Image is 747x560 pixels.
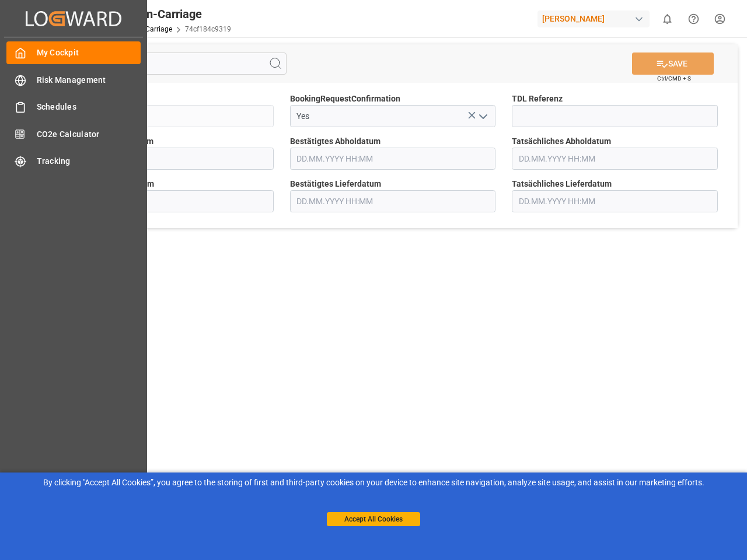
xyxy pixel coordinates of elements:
span: BookingRequestConfirmation [290,93,400,105]
input: DD.MM.YYYY HH:MM [290,190,496,212]
button: open menu [474,107,491,125]
a: Tracking [6,150,141,173]
button: show 0 new notifications [654,6,680,32]
span: Tatsächliches Lieferdatum [512,178,612,190]
button: [PERSON_NAME] [537,8,654,30]
div: By clicking "Accept All Cookies”, you agree to the storing of first and third-party cookies on yo... [8,477,739,489]
a: CO2e Calculator [6,123,141,145]
span: Tatsächliches Abholdatum [512,135,611,148]
span: Risk Management [37,74,141,86]
span: Ctrl/CMD + S [657,74,691,83]
input: DD.MM.YYYY HH:MM [290,148,496,170]
input: DD.MM.YYYY HH:MM [68,190,274,212]
a: My Cockpit [6,41,141,64]
span: Tracking [37,155,141,167]
span: My Cockpit [37,47,141,59]
a: Schedules [6,96,141,118]
span: TDL Referenz [512,93,563,105]
input: DD.MM.YYYY HH:MM [512,190,718,212]
input: DD.MM.YYYY HH:MM [512,148,718,170]
span: Bestätigtes Lieferdatum [290,178,381,190]
button: Help Center [680,6,707,32]
span: CO2e Calculator [37,128,141,141]
input: Search Fields [54,52,287,75]
a: Risk Management [6,68,141,91]
div: [PERSON_NAME] [537,10,650,27]
span: Schedules [37,101,141,113]
button: Accept All Cookies [327,512,420,526]
input: DD.MM.YYYY HH:MM [68,148,274,170]
span: Bestätigtes Abholdatum [290,135,381,148]
button: SAVE [632,52,714,75]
